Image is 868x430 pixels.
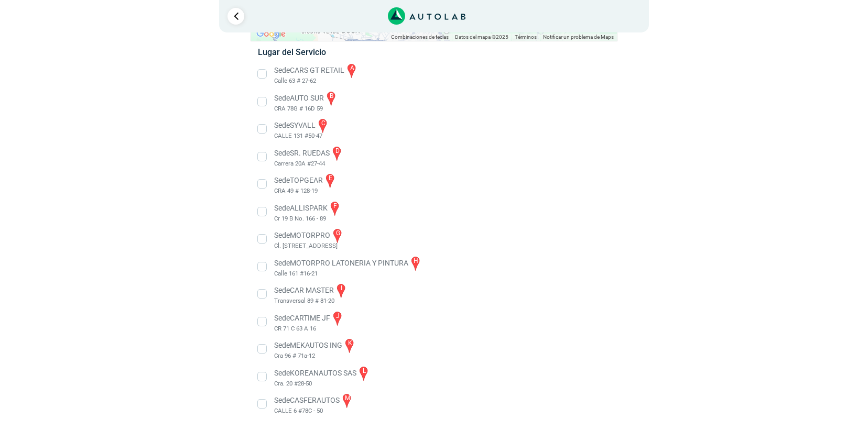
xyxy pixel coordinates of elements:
[227,8,244,25] a: Ir al paso anterior
[455,34,508,40] span: Datos del mapa ©2025
[254,27,288,41] img: Google
[258,47,610,57] h5: Lugar del Servicio
[515,34,537,40] a: Términos (se abre en una nueva pestaña)
[543,34,614,40] a: Notificar un problema de Maps
[254,27,288,41] a: Abre esta zona en Google Maps (se abre en una nueva ventana)
[388,10,466,20] a: Link al sitio de autolab
[391,34,449,41] button: Combinaciones de teclas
